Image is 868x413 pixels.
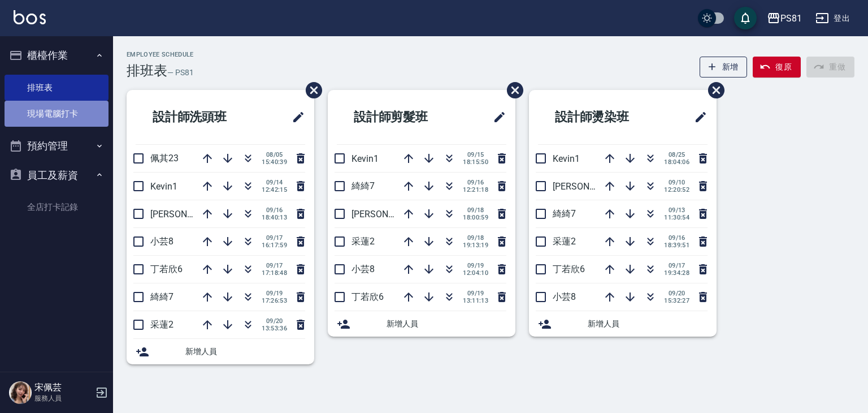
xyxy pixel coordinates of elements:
span: 09/10 [664,179,689,186]
span: 16:17:59 [262,242,287,249]
span: 刪除班表 [297,74,324,107]
span: 09/16 [463,179,488,186]
button: 新增 [700,57,748,78]
span: 小芸8 [553,291,576,302]
span: 09/17 [664,262,689,269]
h2: 設計師洗頭班 [136,97,264,137]
p: 服務人員 [34,393,92,403]
a: 全店打卡記錄 [5,194,108,220]
img: Logo [14,10,46,24]
span: 13:53:36 [262,325,287,332]
span: [PERSON_NAME]3 [150,209,223,220]
span: 17:26:53 [262,297,287,304]
span: [PERSON_NAME]3 [351,209,424,220]
span: 12:42:15 [262,186,287,193]
span: 18:39:51 [664,242,689,249]
img: Person [9,381,32,404]
span: 18:15:50 [463,158,488,166]
span: 12:21:18 [463,186,488,193]
span: 綺綺7 [553,208,576,219]
span: 11:30:54 [664,214,689,221]
button: save [734,7,757,29]
span: 15:40:39 [262,158,287,166]
button: PS81 [762,7,806,30]
h3: 排班表 [127,63,167,79]
span: 18:00:59 [463,214,488,221]
span: 18:04:06 [664,158,689,166]
span: 丁若欣6 [351,291,384,302]
span: 17:18:48 [262,269,287,277]
span: 綺綺7 [150,291,173,302]
button: 員工及薪資 [5,161,108,190]
span: 綺綺7 [351,180,375,191]
span: 13:11:13 [463,297,488,304]
div: 新增人員 [328,311,515,337]
span: 采蓮2 [553,236,576,247]
h2: Employee Schedule [127,51,194,58]
a: 排班表 [5,75,108,101]
span: 19:34:28 [664,269,689,277]
button: 復原 [753,57,801,78]
button: 登出 [811,8,854,29]
span: 09/17 [262,262,287,269]
span: 09/18 [463,206,488,214]
span: 09/18 [463,234,488,242]
span: 刪除班表 [498,74,525,107]
div: 新增人員 [529,311,717,337]
span: 采蓮2 [150,319,173,330]
span: 18:40:13 [262,214,287,221]
span: 09/17 [262,234,287,242]
span: 佩其23 [150,153,179,164]
h2: 設計師剪髮班 [337,97,465,137]
span: 新增人員 [387,318,506,330]
span: 19:13:19 [463,242,488,249]
span: 刪除班表 [700,74,726,107]
a: 現場電腦打卡 [5,101,108,127]
button: 櫃檯作業 [5,41,108,70]
span: 修改班表的標題 [285,104,305,131]
h2: 設計師燙染班 [538,97,666,137]
span: 12:20:52 [664,186,689,193]
span: Kevin1 [553,153,580,164]
span: 09/15 [463,151,488,158]
span: 09/20 [262,317,287,325]
span: 丁若欣6 [553,264,585,274]
span: 12:04:10 [463,269,488,277]
h5: 宋佩芸 [34,382,92,393]
h6: — PS81 [167,67,194,79]
button: 預約管理 [5,131,108,161]
span: 08/25 [664,151,689,158]
span: 09/16 [664,234,689,242]
span: 09/13 [664,206,689,214]
span: 小芸8 [150,236,173,247]
span: 小芸8 [351,264,375,274]
span: 15:32:27 [664,297,689,304]
span: 09/20 [664,290,689,297]
span: 09/19 [463,262,488,269]
div: 新增人員 [127,339,314,364]
span: 新增人員 [185,346,305,358]
span: Kevin1 [351,153,379,164]
span: 修改班表的標題 [486,104,506,131]
span: 新增人員 [588,318,708,330]
span: 采蓮2 [351,236,375,247]
span: 09/14 [262,179,287,186]
span: [PERSON_NAME]3 [553,181,626,192]
div: PS81 [780,11,802,25]
span: 丁若欣6 [150,264,183,274]
span: 08/05 [262,151,287,158]
span: Kevin1 [150,181,177,192]
span: 修改班表的標題 [687,104,708,131]
span: 09/19 [262,290,287,297]
span: 09/16 [262,206,287,214]
span: 09/19 [463,290,488,297]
